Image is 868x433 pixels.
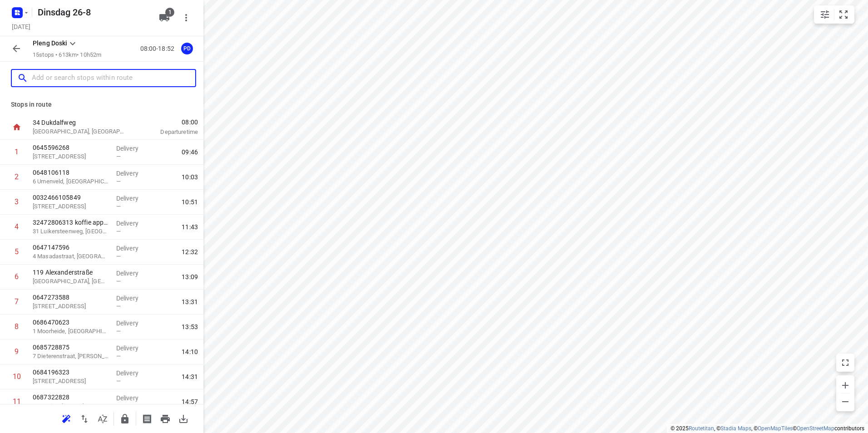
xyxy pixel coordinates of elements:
p: 32472806313 koffie app 60,- [33,218,109,227]
p: [GEOGRAPHIC_DATA], [GEOGRAPHIC_DATA] [33,127,127,136]
p: 0687322828 [33,393,109,402]
span: 09:46 [182,148,198,157]
span: — [116,328,121,335]
p: Delivery [116,169,150,178]
p: Delivery [116,294,150,303]
p: Departure time [138,128,198,137]
p: [GEOGRAPHIC_DATA], [GEOGRAPHIC_DATA] [33,277,109,286]
p: 15 stops • 613km • 10h52m [33,51,101,59]
div: small contained button group [814,5,854,24]
span: 11:43 [182,222,198,231]
span: 13:53 [182,322,198,331]
p: [STREET_ADDRESS] [33,202,109,211]
p: 0032466105849 [33,193,109,202]
span: — [116,253,121,260]
span: 10:51 [182,197,198,207]
p: Delivery [116,144,150,153]
a: Stadia Maps [720,425,751,432]
p: [STREET_ADDRESS] [33,377,109,386]
div: 9 [15,347,19,356]
span: Print route [156,414,174,423]
span: 14:10 [182,347,198,356]
span: 13:09 [182,272,198,281]
a: OpenStreetMap [797,425,834,432]
div: 6 [15,272,19,281]
p: Delivery [116,394,150,403]
span: — [116,178,121,185]
span: — [116,153,121,160]
span: Download route [174,414,192,423]
div: 7 [15,297,19,306]
div: PD [181,43,193,54]
span: — [116,353,121,359]
p: 0648106118 [33,168,109,177]
span: Reoptimize route [57,414,75,423]
div: 11 [13,397,21,406]
span: — [116,303,121,310]
button: More [177,9,195,27]
span: Sort by time window [94,414,112,423]
p: 0685728875 [33,343,109,352]
p: Delivery [116,319,150,328]
button: Map settings [816,5,834,24]
button: 1 [155,9,173,27]
p: 0645596268 [33,143,109,152]
h5: Rename [34,5,152,20]
a: OpenMapTiles [758,425,793,432]
p: 6 Urnenveld, [GEOGRAPHIC_DATA] [33,177,109,186]
div: 8 [15,322,19,331]
span: — [116,228,121,235]
p: 08:00-18:52 [140,44,178,54]
p: 0684196323 [33,368,109,377]
span: 08:00 [138,118,198,127]
a: Routetitan [689,425,714,432]
p: Delivery [116,369,150,378]
span: 1 [165,8,174,17]
span: Assigned to Pleng Doski [178,44,196,53]
div: 4 [15,222,19,231]
li: © 2025 , © , © © contributors [671,425,864,432]
div: 3 [15,197,19,206]
span: 13:31 [182,297,198,306]
p: Stops in route [11,100,192,109]
span: — [116,403,121,409]
p: 0686470623 [33,318,109,327]
p: Pleng Doski [33,39,67,48]
span: 12:32 [182,247,198,256]
p: 36 Jerichostraat, Heerlen [33,302,109,311]
div: 5 [15,247,19,256]
button: Lock route [116,410,134,428]
p: Delivery [116,244,150,253]
span: 14:31 [182,372,198,381]
input: Add or search stops within route [32,71,195,85]
p: 0647273588 [33,293,109,302]
p: 32 Willemstraat, Eindhoven [33,152,109,161]
span: — [116,378,121,384]
h5: Project date [8,21,34,32]
p: 31 Luikersteenweg, Sint-Truiden [33,227,109,236]
p: Delivery [116,194,150,203]
span: Print shipping labels [138,414,156,423]
span: — [116,203,121,210]
span: — [116,278,121,285]
p: 0647147596 [33,243,109,252]
div: 10 [13,372,21,381]
p: 7 Dieterenstraat, [PERSON_NAME] [33,352,109,361]
p: Delivery [116,344,150,353]
p: Delivery [116,219,150,228]
span: 14:57 [182,397,198,406]
span: Reverse route [75,414,94,423]
span: 10:03 [182,172,198,182]
p: 34 Dukdalfweg [33,118,127,127]
p: 119 Alexanderstraße [33,268,109,277]
div: 2 [15,172,19,181]
p: Delivery [116,269,150,278]
p: 2c Pepinusbrug, Echt [33,402,109,411]
button: Fit zoom [834,5,853,24]
button: PD [178,39,196,58]
p: 4 Masadastraat, Maastricht [33,252,109,261]
div: 1 [15,148,19,156]
p: 1 Moorheide, [GEOGRAPHIC_DATA] [33,327,109,336]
